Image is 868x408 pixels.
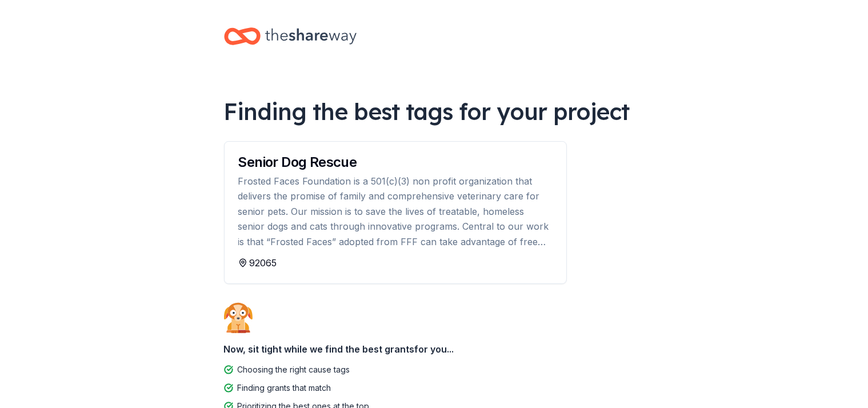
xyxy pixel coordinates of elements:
div: Now, sit tight while we find the best grants for you... [224,338,645,361]
div: Finding the best tags for your project [224,95,645,127]
div: Choosing the right cause tags [238,363,350,377]
div: Finding grants that match [238,381,331,395]
img: Dog waiting patiently [224,302,253,333]
div: 92065 [238,256,553,270]
div: Frosted Faces Foundation is a 501(c)(3) non profit organization that delivers the promise of fami... [238,174,553,249]
div: Senior Dog Rescue [238,155,553,169]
